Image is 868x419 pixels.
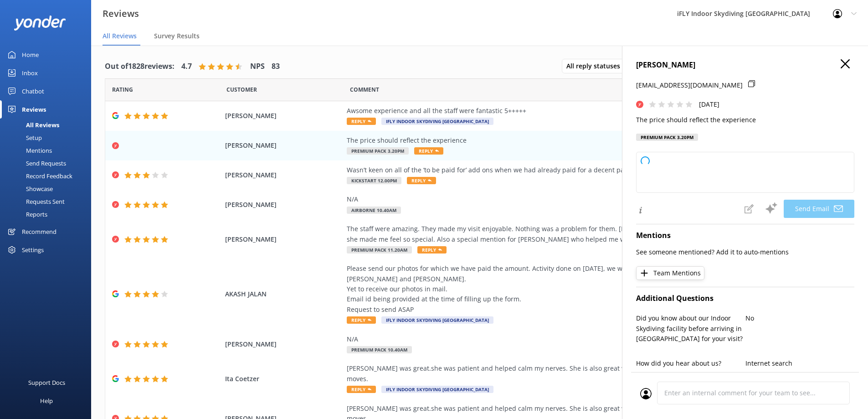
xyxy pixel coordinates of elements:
[745,358,855,368] p: Internet search
[636,266,704,280] button: Team Mentions
[272,61,280,72] h4: 83
[407,177,436,184] span: Reply
[636,230,854,242] h4: Mentions
[22,222,56,241] div: Recommend
[112,85,133,94] span: Date
[347,316,376,324] span: Reply
[225,170,343,180] span: [PERSON_NAME]
[347,118,376,125] span: Reply
[350,85,379,94] span: Question
[250,61,265,72] h4: NPS
[636,59,854,71] h4: [PERSON_NAME]
[5,208,91,221] a: Reports
[5,119,59,131] div: All Reviews
[640,388,652,399] img: user_profile.svg
[347,334,761,344] div: N/A
[636,358,745,368] p: How did you hear about us?
[22,241,44,259] div: Settings
[225,111,343,121] span: [PERSON_NAME]
[347,177,401,184] span: Kickstart 12.00pm
[226,85,257,94] span: Date
[5,195,91,208] a: Requests Sent
[347,224,761,244] div: The staff were amazing. They made my visit enjoyable. Nothing was a problem for them. [PERSON_NAM...
[5,157,91,170] a: Send Requests
[841,59,850,69] button: Close
[347,106,761,116] div: Awsome experience and all the staff were fantastic 5+++++
[40,392,53,410] div: Help
[181,61,192,72] h4: 4.7
[225,374,343,384] span: Ita Coetzer
[347,194,761,204] div: N/A
[566,61,626,71] span: All reply statuses
[347,135,761,145] div: The price should reflect the experience
[225,140,343,150] span: [PERSON_NAME]
[103,6,139,21] h3: Reviews
[22,100,46,119] div: Reviews
[22,46,39,64] div: Home
[5,170,91,182] a: Record Feedback
[5,131,91,144] a: Setup
[28,373,65,392] div: Support Docs
[347,346,412,353] span: Premium Pack 10.40am
[5,195,65,208] div: Requests Sent
[225,200,343,210] span: [PERSON_NAME]
[5,182,91,195] a: Showcase
[154,31,200,41] span: Survey Results
[636,80,743,90] p: [EMAIL_ADDRESS][DOMAIN_NAME]
[381,316,493,324] span: iFLY Indoor Skydiving [GEOGRAPHIC_DATA]
[5,157,66,170] div: Send Requests
[636,293,854,305] h4: Additional Questions
[381,386,493,393] span: iFLY Indoor Skydiving [GEOGRAPHIC_DATA]
[347,264,761,315] div: Please send our photos for which we have paid the amount. Activity done on [DATE], we were 3 of u...
[22,82,44,100] div: Chatbot
[347,147,409,155] span: Premium Pack 3.20pm
[5,170,72,182] div: Record Feedback
[636,247,854,257] p: See someone mentioned? Add it to auto-mentions
[636,134,698,141] div: Premium Pack 3.20pm
[5,131,42,144] div: Setup
[14,16,66,31] img: yonder-white-logo.png
[381,118,493,125] span: iFLY Indoor Skydiving [GEOGRAPHIC_DATA]
[225,234,343,244] span: [PERSON_NAME]
[636,115,854,125] p: The price should reflect the experience
[105,61,175,72] h4: Out of 1828 reviews:
[5,144,52,157] div: Mentions
[5,208,47,221] div: Reports
[347,386,376,393] span: Reply
[347,165,761,175] div: Wasn’t keen on all of the ‘to be paid for’ add ons when we had already paid for a decent package.
[417,246,447,253] span: Reply
[5,182,53,195] div: Showcase
[225,339,343,349] span: [PERSON_NAME]
[636,313,745,344] p: Did you know about our Indoor Skydiving facility before arriving in [GEOGRAPHIC_DATA] for your vi...
[103,31,137,41] span: All Reviews
[414,147,443,155] span: Reply
[699,99,719,109] p: [DATE]
[347,207,401,214] span: Airborne 10.40am
[225,289,343,299] span: AKASH JALAN
[5,144,91,157] a: Mentions
[5,119,91,131] a: All Reviews
[347,246,412,253] span: Premium Pack 11.20am
[22,64,38,82] div: Inbox
[347,363,761,384] div: [PERSON_NAME] was great.she was patient and helped calm my nerves. She is also great with kids an...
[745,313,855,323] p: No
